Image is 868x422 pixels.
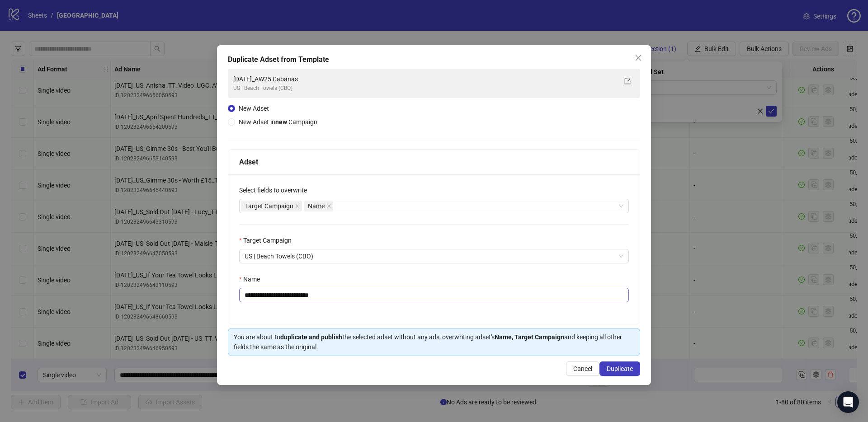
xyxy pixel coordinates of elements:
span: Target Campaign [245,201,293,211]
div: Open Intercom Messenger [837,391,859,413]
button: Duplicate [599,361,640,376]
span: Target Campaign [241,201,302,211]
strong: Name, Target Campaign [495,333,564,341]
button: Close [631,51,646,65]
span: close [635,54,642,61]
span: close [326,204,331,208]
div: Adset [239,156,629,168]
label: Name [239,274,266,284]
div: US | Beach Towels (CBO) [233,84,617,93]
span: Name [304,201,333,211]
div: [DATE]_AW25 Cabanas [233,74,617,84]
label: Select fields to overwrite [239,185,313,195]
strong: new [275,118,287,126]
span: US | Beach Towels (CBO) [245,249,623,263]
span: Cancel [573,365,592,372]
button: Cancel [566,361,599,376]
span: New Adset in Campaign [239,118,317,126]
span: close [295,204,300,208]
span: export [624,78,631,84]
input: Name [239,288,629,302]
span: Duplicate [607,365,633,372]
div: You are about to the selected adset without any ads, overwriting adset's and keeping all other fi... [234,332,634,352]
div: Duplicate Adset from Template [228,54,640,65]
span: Name [308,201,325,211]
span: New Adset [239,105,269,112]
label: Target Campaign [239,235,297,245]
strong: duplicate and publish [280,333,342,341]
